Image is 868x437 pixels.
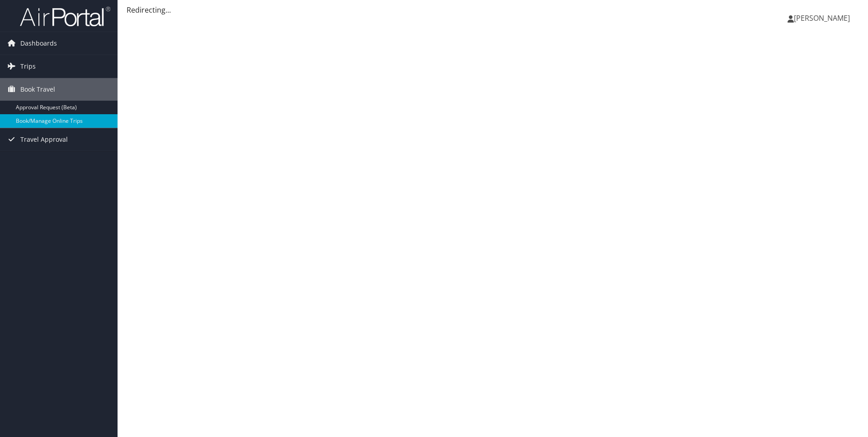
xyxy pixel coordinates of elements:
span: Dashboards [20,32,57,55]
a: [PERSON_NAME] [788,5,859,32]
span: Trips [20,55,36,78]
div: Redirecting... [127,5,859,15]
img: airportal-logo.png [20,6,110,27]
span: [PERSON_NAME] [794,13,850,23]
span: Travel Approval [20,128,68,151]
span: Book Travel [20,78,55,101]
